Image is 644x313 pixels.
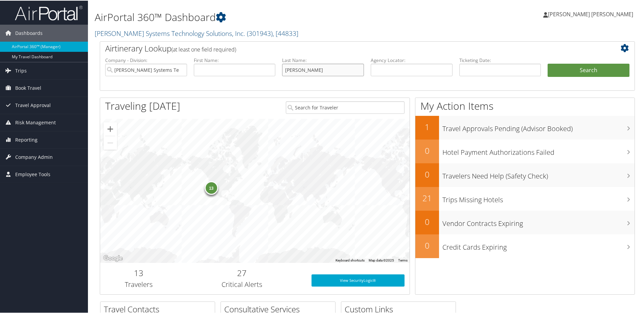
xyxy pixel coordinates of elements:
h2: 0 [415,144,439,156]
span: (at least one field required) [171,45,236,53]
h1: AirPortal 360™ Dashboard [95,9,458,24]
button: Keyboard shortcuts [336,257,365,262]
h2: 0 [415,215,439,227]
span: Company Admin [15,148,53,165]
button: Zoom in [103,122,117,135]
h3: Credit Cards Expiring [442,238,635,251]
div: 13 [205,180,218,194]
h2: 27 [183,267,301,278]
h3: Travelers [105,279,172,289]
span: Trips [15,62,27,79]
label: Last Name: [282,56,364,63]
h3: Travel Approvals Pending (Advisor Booked) [442,120,635,133]
span: , [ 44833 ] [273,28,298,37]
h2: 1 [415,121,439,132]
h1: My Action Items [415,98,635,112]
a: 0Travelers Need Help (Safety Check) [415,163,635,186]
button: Zoom out [103,135,117,149]
a: Terms (opens in new tab) [398,258,408,262]
span: Risk Management [15,113,56,130]
input: Search for Traveler [286,101,405,113]
a: View SecurityLogic® [312,274,405,286]
h3: Trips Missing Hotels [442,191,635,204]
h3: Hotel Payment Authorizations Failed [442,144,635,156]
label: Ticketing Date: [459,56,541,63]
span: Map data ©2025 [369,258,394,262]
span: Travel Approval [15,96,51,113]
h3: Travelers Need Help (Safety Check) [442,167,635,180]
img: airportal-logo.png [15,4,83,20]
a: 0Vendor Contracts Expiring [415,210,635,234]
span: [PERSON_NAME] [PERSON_NAME] [548,10,633,17]
h2: Airtinerary Lookup [105,42,585,54]
label: Agency Locator: [371,56,453,63]
h2: 21 [415,192,439,203]
span: ( 301943 ) [247,28,273,37]
span: Reporting [15,131,38,148]
label: First Name: [194,56,276,63]
a: [PERSON_NAME] Systems Technology Solutions, Inc. [95,28,298,37]
label: Company - Division: [105,56,187,63]
h1: Traveling [DATE] [105,98,180,112]
span: Employee Tools [15,165,50,182]
h2: 0 [415,168,439,180]
img: Google [102,253,124,262]
a: 1Travel Approvals Pending (Advisor Booked) [415,115,635,139]
a: Open this area in Google Maps (opens a new window) [102,253,124,262]
span: Dashboards [15,24,43,41]
span: Book Travel [15,79,41,96]
button: Search [548,63,629,77]
a: 21Trips Missing Hotels [415,186,635,210]
a: 0Credit Cards Expiring [415,234,635,257]
h3: Vendor Contracts Expiring [442,215,635,228]
a: 0Hotel Payment Authorizations Failed [415,139,635,163]
a: [PERSON_NAME] [PERSON_NAME] [543,3,640,24]
h3: Critical Alerts [183,279,301,289]
h2: 0 [415,239,439,251]
h2: 13 [105,267,172,278]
